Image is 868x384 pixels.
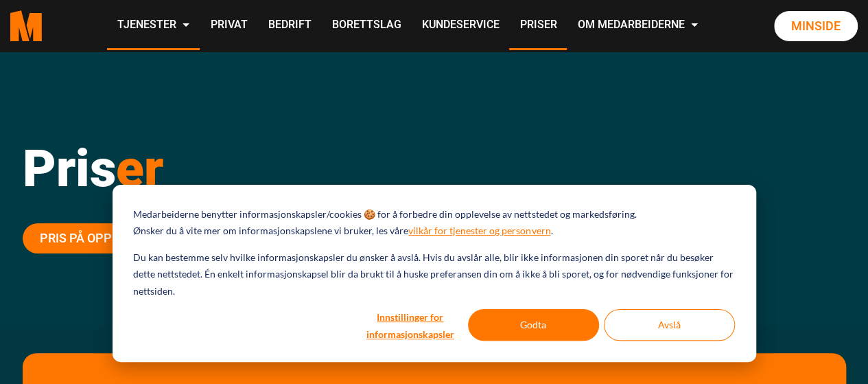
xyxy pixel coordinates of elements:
a: Om Medarbeiderne [567,1,708,50]
a: Minside [774,11,858,41]
p: Medarbeiderne benytter informasjonskapsler/cookies 🍪 for å forbedre din opplevelse av nettstedet ... [133,206,636,223]
a: Kundeservice [411,1,509,50]
button: Godta [468,309,599,341]
a: Privat [200,1,257,50]
p: Ønsker du å vite mer om informasjonskapslene vi bruker, les våre . [133,223,552,240]
a: Tjenester [107,1,200,50]
a: Priser [509,1,567,50]
a: vilkår for tjenester og personvern [408,223,550,240]
button: Innstillinger for informasjonskapsler [357,309,463,341]
a: Bedrift [257,1,321,50]
div: Cookie banner [113,185,756,362]
a: Borettslag [321,1,411,50]
p: Du kan bestemme selv hvilke informasjonskapsler du ønsker å avslå. Hvis du avslår alle, blir ikke... [133,249,734,300]
a: Pris på oppdrag (Bedrift) [23,223,220,253]
span: er [116,138,163,199]
button: Avslå [604,309,735,341]
h1: Pris [23,137,846,199]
